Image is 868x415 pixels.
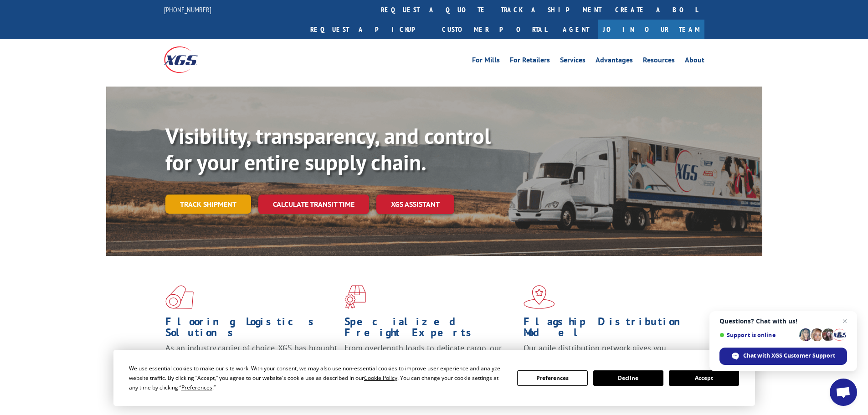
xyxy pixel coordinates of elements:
span: Close chat [839,316,850,327]
h1: Flooring Logistics Solutions [165,316,338,343]
img: xgs-icon-focused-on-flooring-red [344,285,366,309]
a: [PHONE_NUMBER] [164,5,211,14]
span: Our agile distribution network gives you nationwide inventory management on demand. [524,343,691,364]
a: Track shipment [165,195,251,214]
span: Preferences [181,384,212,391]
img: xgs-icon-total-supply-chain-intelligence-red [165,285,194,309]
a: Request a pickup [303,20,435,39]
button: Decline [593,370,663,386]
a: Customer Portal [435,20,554,39]
p: From overlength loads to delicate cargo, our experienced staff knows the best way to move your fr... [344,343,517,383]
div: Open chat [830,379,857,406]
span: Chat with XGS Customer Support [743,352,835,360]
div: We use essential cookies to make our site work. With your consent, we may also use non-essential ... [129,364,506,392]
b: Visibility, transparency, and control for your entire supply chain. [165,122,491,176]
h1: Specialized Freight Experts [344,316,517,343]
a: Services [560,56,586,67]
a: Agent [554,20,598,39]
span: As an industry carrier of choice, XGS has brought innovation and dedication to flooring logistics... [165,343,337,375]
a: Calculate transit time [258,195,369,214]
h1: Flagship Distribution Model [524,316,696,343]
a: XGS ASSISTANT [376,195,454,214]
a: For Mills [472,56,500,67]
img: xgs-icon-flagship-distribution-model-red [524,285,555,309]
span: Cookie Policy [364,374,397,382]
div: Chat with XGS Customer Support [719,348,847,365]
button: Preferences [517,370,587,386]
span: Support is online [719,332,796,338]
a: Advantages [596,56,633,67]
a: About [685,56,704,67]
button: Accept [669,370,739,386]
a: For Retailers [510,56,550,67]
div: Cookie Consent Prompt [113,350,755,406]
a: Resources [643,56,675,67]
span: Questions? Chat with us! [719,318,847,325]
a: Join Our Team [598,20,704,39]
